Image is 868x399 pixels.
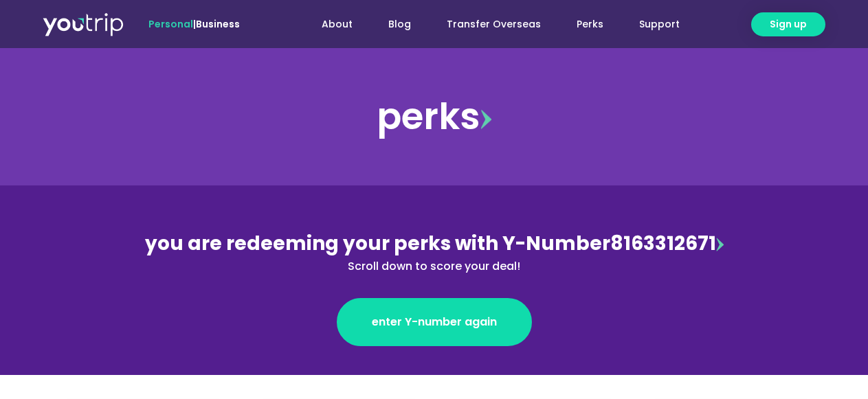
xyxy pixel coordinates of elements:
span: Sign up [770,17,807,32]
a: Business [196,17,240,31]
a: About [304,12,370,37]
div: 8163312671 [136,229,733,275]
div: Scroll down to score your deal! [136,258,733,275]
a: enter Y-number again [337,298,532,346]
span: | [148,17,240,31]
a: Sign up [751,12,825,36]
a: Transfer Overseas [429,12,559,37]
a: Support [621,12,698,37]
span: Personal [148,17,193,31]
span: you are redeeming your perks with Y-Number [145,230,610,257]
nav: Menu [277,12,698,37]
a: Perks [559,12,621,37]
span: enter Y-number again [372,314,497,330]
a: Blog [370,12,429,37]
